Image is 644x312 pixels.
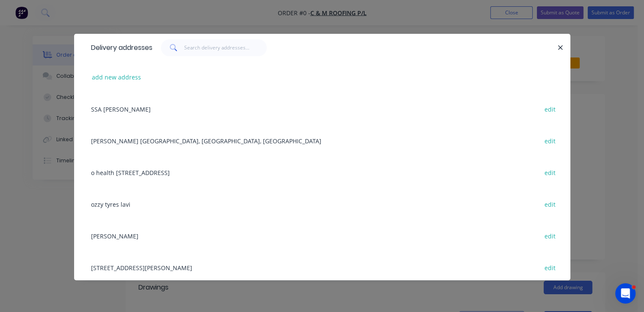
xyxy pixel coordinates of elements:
button: edit [540,230,560,241]
div: [PERSON_NAME] [87,220,558,252]
button: edit [540,135,560,146]
div: [PERSON_NAME] [GEOGRAPHIC_DATA], [GEOGRAPHIC_DATA], [GEOGRAPHIC_DATA] [87,125,558,156]
div: o health [STREET_ADDRESS] [87,156,558,188]
button: edit [540,103,560,115]
div: Delivery addresses [87,34,152,61]
div: [STREET_ADDRESS][PERSON_NAME] [87,252,558,283]
button: add new address [88,71,146,83]
input: Search delivery addresses... [184,39,267,56]
button: edit [540,167,560,178]
div: SSA [PERSON_NAME] [87,93,558,125]
button: edit [540,262,560,273]
iframe: Intercom live chat [615,283,636,304]
div: ozzy tyres lavi [87,188,558,220]
button: edit [540,198,560,210]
